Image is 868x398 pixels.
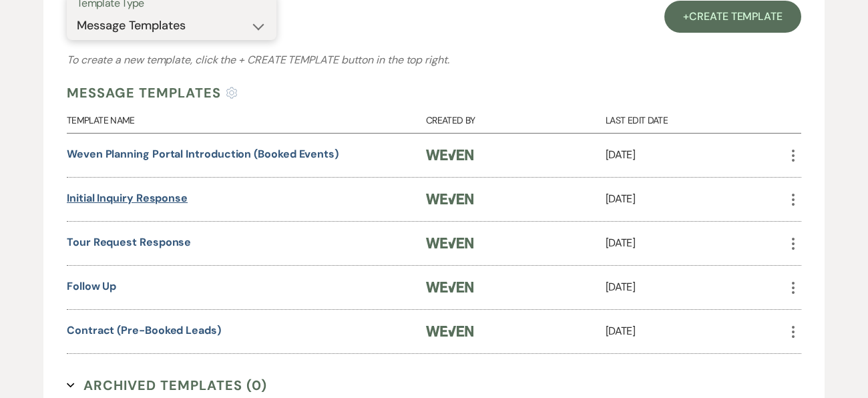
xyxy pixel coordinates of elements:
[238,53,339,67] span: + Create Template
[67,323,221,337] a: Contract (Pre-Booked Leads)
[67,103,426,133] div: Template Name
[67,52,801,68] h3: To create a new template, click the button in the top right.
[606,278,785,296] p: [DATE]
[426,150,473,160] img: Weven Logo
[426,326,473,337] img: Weven Logo
[664,1,801,33] a: +Create Template
[67,83,221,103] h4: Message Templates
[426,103,606,133] div: Created By
[67,235,191,249] a: Tour Request Response
[67,279,116,293] a: Follow Up
[606,234,785,252] p: [DATE]
[689,9,783,23] span: Create Template
[606,323,785,340] p: [DATE]
[67,147,339,161] a: Weven Planning Portal Introduction (Booked Events)
[67,375,267,395] button: Archived Templates (0)
[426,194,473,204] img: Weven Logo
[606,103,785,133] div: Last Edit Date
[426,238,473,248] img: Weven Logo
[426,282,473,292] img: Weven Logo
[67,191,188,205] a: Initial Inquiry Response
[606,190,785,208] p: [DATE]
[606,146,785,164] p: [DATE]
